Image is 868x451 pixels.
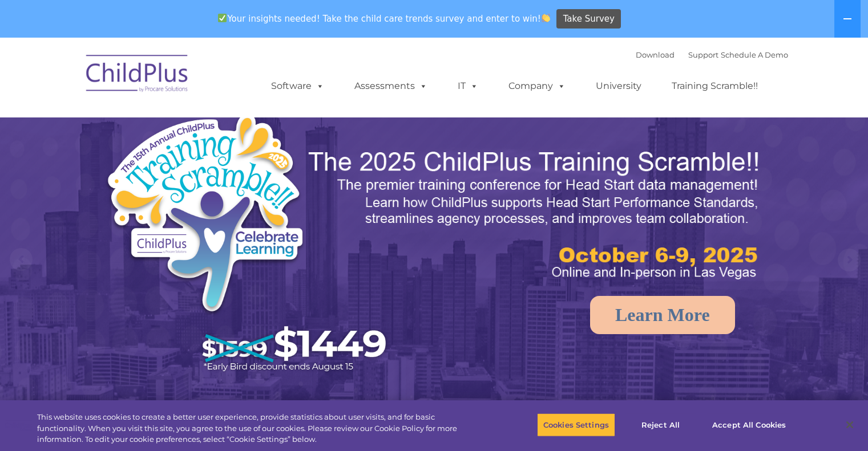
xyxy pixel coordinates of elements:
a: Support [688,50,718,59]
a: IT [446,75,490,97]
img: ChildPlus by Procare Solutions [80,47,195,104]
button: Close [837,412,862,437]
img: 👏 [542,14,550,22]
img: ✅ [218,14,227,22]
a: Take Survey [556,9,621,29]
button: Reject All [625,413,696,437]
a: Training Scramble!! [660,75,769,97]
div: This website uses cookies to create a better user experience, provide statistics about user visit... [37,412,478,445]
button: Accept All Cookies [706,413,792,437]
a: Company [497,75,577,97]
button: Cookies Settings [537,413,615,437]
span: Take Survey [563,9,615,29]
a: University [584,75,653,97]
a: Schedule A Demo [721,50,788,59]
span: Your insights needed! Take the child care trends survey and enter to win! [213,7,555,30]
a: Learn More [590,296,735,334]
a: Download [636,50,675,59]
a: Software [260,75,336,97]
font: | [636,50,788,59]
a: Assessments [343,75,439,97]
